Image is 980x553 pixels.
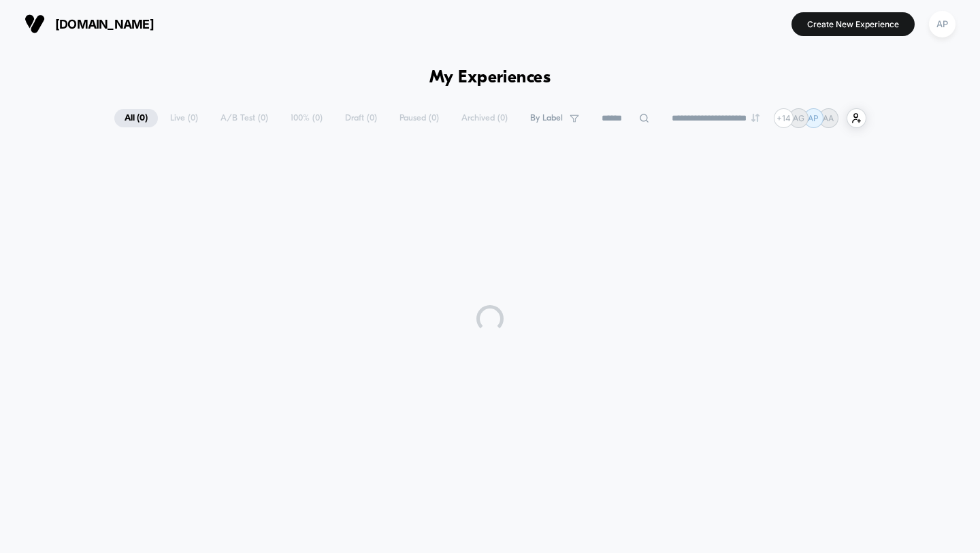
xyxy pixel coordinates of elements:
[774,108,794,128] div: + 14
[793,113,804,123] p: AG
[530,113,563,123] span: By Label
[20,13,158,35] button: [DOMAIN_NAME]
[751,114,759,122] img: end
[823,113,834,123] p: AA
[791,12,915,36] button: Create New Experience
[114,109,158,127] span: All ( 0 )
[808,113,819,123] p: AP
[429,68,551,88] h1: My Experiences
[929,11,955,37] div: AP
[55,17,154,31] span: [DOMAIN_NAME]
[24,14,45,34] img: Visually logo
[925,10,960,38] button: AP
